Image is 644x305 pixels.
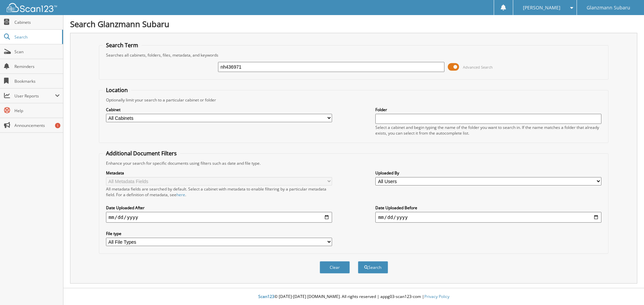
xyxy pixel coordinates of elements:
div: All metadata fields are searched by default. Select a cabinet with metadata to enable filtering b... [106,186,332,198]
iframe: Chat Widget [610,273,644,305]
label: Cabinet [106,107,332,112]
div: © [DATE]-[DATE] [DOMAIN_NAME]. All rights reserved | appg03-scan123-com | [63,289,644,305]
div: Enhance your search for specific documents using filters such as date and file type. [103,160,605,166]
label: Folder [375,107,601,112]
input: end [375,212,601,223]
div: 1 [55,123,60,128]
div: Searches all cabinets, folders, files, metadata, and keywords [103,52,605,58]
span: Cabinets [14,19,60,25]
label: Metadata [106,170,332,176]
span: Advanced Search [463,65,493,70]
legend: Additional Document Filters [103,150,180,157]
span: Scan123 [258,294,274,299]
a: Privacy Policy [424,294,449,299]
button: Search [358,261,388,274]
label: Uploaded By [375,170,601,176]
span: Search [14,34,59,40]
span: [PERSON_NAME] [523,6,560,10]
label: Date Uploaded Before [375,205,601,211]
div: Optionally limit your search to a particular cabinet or folder [103,97,605,103]
span: Scan [14,49,60,55]
button: Clear [320,261,350,274]
span: Glanzmann Subaru [587,6,630,10]
span: Announcements [14,123,60,128]
legend: Location [103,86,131,94]
input: start [106,212,332,223]
label: File type [106,231,332,236]
div: Select a cabinet and begin typing the name of the folder you want to search in. If the name match... [375,125,601,136]
span: Help [14,108,60,113]
h1: Search Glanzmann Subaru [70,18,637,29]
img: scan123-logo-white.svg [7,3,57,12]
legend: Search Term [103,42,142,49]
span: Bookmarks [14,78,60,84]
span: Reminders [14,64,60,69]
a: here [176,192,185,198]
span: User Reports [14,93,55,99]
label: Date Uploaded After [106,205,332,211]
